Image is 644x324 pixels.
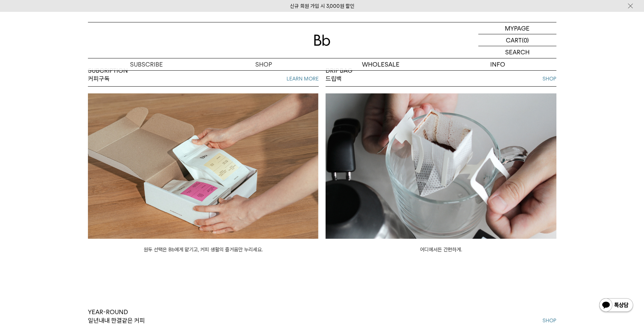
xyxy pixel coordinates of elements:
a: MYPAGE [478,22,556,34]
p: INFO [439,58,556,70]
a: SHOP [542,75,556,83]
img: 커피 정기구매 [88,93,319,239]
a: 신규 회원 가입 시 3,000원 할인 [290,3,354,9]
p: CART [506,34,522,46]
p: MYPAGE [505,22,530,34]
img: 드립백 구매 [326,93,556,239]
p: WHOLESALE [322,58,439,70]
p: (0) [522,34,529,46]
img: 카카오톡 채널 1:1 채팅 버튼 [599,298,634,314]
p: SUBCRIPTION 커피구독 [88,67,128,83]
p: SEARCH [505,46,530,58]
a: SHOP [205,58,322,70]
p: DRIP BAG 드립백 [326,67,352,83]
img: 로고 [314,35,330,46]
a: LEARN MORE [287,75,319,83]
a: CART (0) [478,34,556,46]
a: SUBSCRIBE [88,58,205,70]
a: 어디에서든 간편하게. [420,247,462,253]
a: 원두 선택은 Bb에게 맡기고, 커피 생활의 즐거움만 누리세요. [144,247,263,253]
